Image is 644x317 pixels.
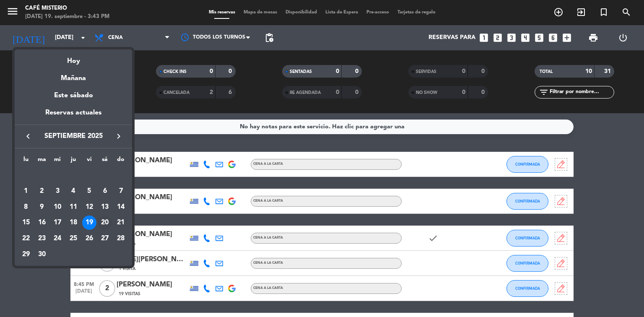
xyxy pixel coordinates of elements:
[19,200,33,214] div: 8
[35,216,49,230] div: 16
[66,184,80,198] div: 4
[15,67,132,84] div: Mañana
[18,155,34,168] th: lunes
[15,84,132,107] div: Este sábado
[81,199,97,215] td: 12 de septiembre de 2025
[66,216,80,230] div: 18
[81,155,97,168] th: viernes
[35,247,49,262] div: 30
[35,200,49,214] div: 9
[19,231,33,246] div: 22
[97,155,113,168] th: sábado
[97,183,113,199] td: 6 de septiembre de 2025
[18,231,34,247] td: 22 de septiembre de 2025
[113,183,129,199] td: 7 de septiembre de 2025
[19,247,33,262] div: 29
[18,183,34,199] td: 1 de septiembre de 2025
[50,231,65,246] div: 24
[49,155,65,168] th: miércoles
[113,155,129,168] th: domingo
[21,131,36,142] button: keyboard_arrow_left
[23,131,33,141] i: keyboard_arrow_left
[49,231,65,247] td: 24 de septiembre de 2025
[113,199,129,215] td: 14 de septiembre de 2025
[114,131,124,141] i: keyboard_arrow_right
[34,247,50,262] td: 30 de septiembre de 2025
[113,231,129,247] td: 28 de septiembre de 2025
[18,215,34,231] td: 15 de septiembre de 2025
[81,183,97,199] td: 5 de septiembre de 2025
[18,247,34,262] td: 29 de septiembre de 2025
[65,231,81,247] td: 25 de septiembre de 2025
[50,184,65,198] div: 3
[49,199,65,215] td: 10 de septiembre de 2025
[36,131,111,142] span: septiembre 2025
[35,184,49,198] div: 2
[81,231,97,247] td: 26 de septiembre de 2025
[82,200,96,214] div: 12
[97,215,113,231] td: 20 de septiembre de 2025
[82,184,96,198] div: 5
[35,231,49,246] div: 23
[19,184,33,198] div: 1
[98,184,112,198] div: 6
[98,200,112,214] div: 13
[114,184,128,198] div: 7
[98,216,112,230] div: 20
[18,167,129,183] td: SEP.
[50,216,65,230] div: 17
[49,215,65,231] td: 17 de septiembre de 2025
[34,183,50,199] td: 2 de septiembre de 2025
[82,231,96,246] div: 26
[114,231,128,246] div: 28
[97,199,113,215] td: 13 de septiembre de 2025
[15,49,132,67] div: Hoy
[65,199,81,215] td: 11 de septiembre de 2025
[65,215,81,231] td: 18 de septiembre de 2025
[34,231,50,247] td: 23 de septiembre de 2025
[34,155,50,168] th: martes
[114,216,128,230] div: 21
[15,107,132,125] div: Reservas actuales
[81,215,97,231] td: 19 de septiembre de 2025
[49,183,65,199] td: 3 de septiembre de 2025
[65,155,81,168] th: jueves
[114,200,128,214] div: 14
[19,216,33,230] div: 15
[50,200,65,214] div: 10
[113,215,129,231] td: 21 de septiembre de 2025
[18,199,34,215] td: 8 de septiembre de 2025
[65,183,81,199] td: 4 de septiembre de 2025
[66,200,80,214] div: 11
[97,231,113,247] td: 27 de septiembre de 2025
[82,216,96,230] div: 19
[34,215,50,231] td: 16 de septiembre de 2025
[34,199,50,215] td: 9 de septiembre de 2025
[111,131,126,142] button: keyboard_arrow_right
[98,231,112,246] div: 27
[66,231,80,246] div: 25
